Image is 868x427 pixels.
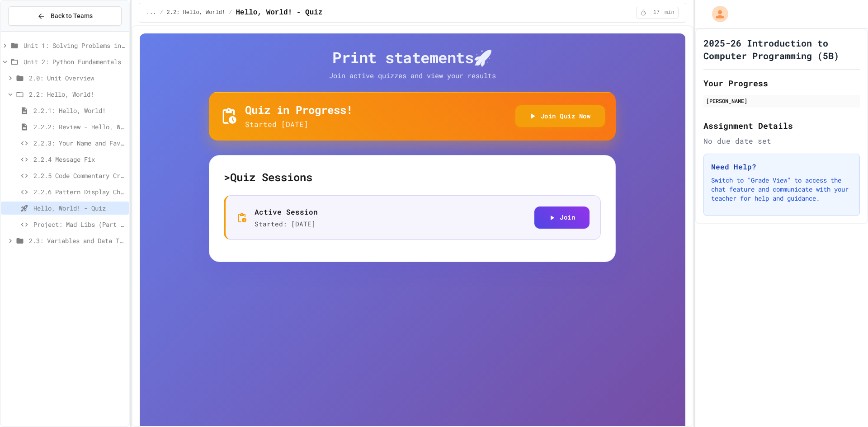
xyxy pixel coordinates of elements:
[24,41,125,50] span: Unit 1: Solving Problems in Computer Science
[649,9,664,16] span: 17
[229,9,232,16] span: /
[33,203,125,213] span: Hello, World! - Quiz
[33,155,125,164] span: 2.2.4 Message Fix
[706,97,857,105] div: [PERSON_NAME]
[255,219,318,229] p: Started: [DATE]
[146,9,156,16] span: ...
[703,37,860,62] h1: 2025-26 Introduction to Computer Programming (5B)
[8,6,122,26] button: Back to Teams
[711,161,852,172] h3: Need Help?
[236,7,322,18] span: Hello, World! - Quiz
[33,106,125,115] span: 2.2.1: Hello, World!
[224,170,601,184] h5: > Quiz Sessions
[255,206,318,217] p: Active Session
[245,119,353,130] p: Started [DATE]
[33,138,125,148] span: 2.2.3: Your Name and Favorite Movie
[29,89,125,99] span: 2.2: Hello, World!
[51,11,93,21] span: Back to Teams
[33,187,125,197] span: 2.2.6 Pattern Display Challenge
[209,48,616,67] h4: Print statements 🚀
[29,73,125,83] span: 2.0: Unit Overview
[24,57,125,66] span: Unit 2: Python Fundamentals
[33,220,125,229] span: Project: Mad Libs (Part 1)
[703,119,860,132] h2: Assignment Details
[665,9,675,16] span: min
[167,9,226,16] span: 2.2: Hello, World!
[711,176,852,203] p: Switch to "Grade View" to access the chat feature and communicate with your teacher for help and ...
[33,171,125,180] span: 2.2.5 Code Commentary Creator
[245,103,353,117] h5: Quiz in Progress!
[534,206,590,229] button: Join
[33,122,125,131] span: 2.2.2: Review - Hello, World!
[703,136,860,146] div: No due date set
[703,77,860,89] h2: Your Progress
[160,9,163,16] span: /
[311,70,514,81] p: Join active quizzes and view your results
[703,4,731,24] div: My Account
[29,236,125,245] span: 2.3: Variables and Data Types
[515,105,605,127] button: Join Quiz Now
